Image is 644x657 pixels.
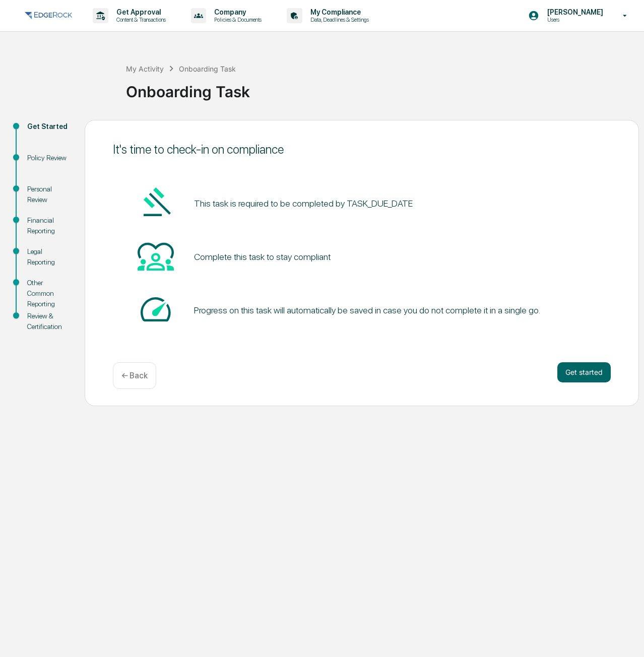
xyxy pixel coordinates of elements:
div: Progress on this task will automatically be saved in case you do not complete it in a single go. [194,305,540,315]
p: [PERSON_NAME] [539,8,608,16]
button: Get started [557,362,611,382]
p: Content & Transactions [108,16,171,23]
p: ← Back [121,371,148,380]
div: Complete this task to stay compliant [194,251,331,262]
div: Onboarding Task [126,75,639,101]
p: Policies & Documents [206,16,267,23]
p: Get Approval [108,8,171,16]
p: Users [539,16,608,23]
div: Personal Review [27,184,69,205]
div: Policy Review [27,153,69,163]
p: Data, Deadlines & Settings [302,16,374,23]
div: My Activity [126,64,164,73]
div: Legal Reporting [27,246,69,268]
img: Heart [138,238,174,274]
div: Onboarding Task [179,64,236,73]
img: Gavel [138,184,174,221]
pre: This task is required to be completed by TASK_DUE_DATE [194,196,413,210]
img: Speed-dial [138,291,174,327]
p: Company [206,8,267,16]
div: Get Started [27,121,69,132]
div: Review & Certification [27,311,69,332]
div: Other Common Reporting [27,278,69,309]
img: logo [24,10,73,22]
iframe: Open customer support [612,624,639,651]
div: It's time to check-in on compliance [113,142,611,157]
p: My Compliance [302,8,374,16]
div: Financial Reporting [27,215,69,236]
